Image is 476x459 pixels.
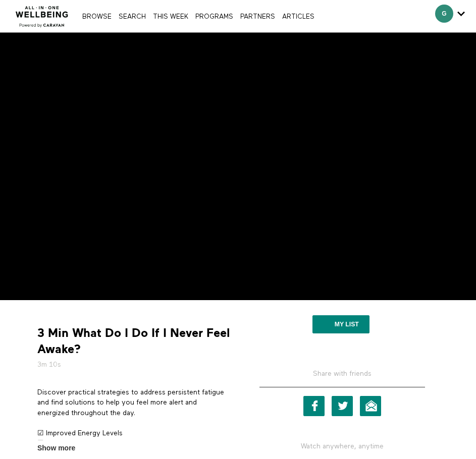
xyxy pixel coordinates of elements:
[37,443,75,453] span: Show more
[116,14,148,20] a: Search
[193,14,236,20] a: PROGRAMS
[312,315,369,333] button: My list
[37,387,231,418] p: Discover practical strategies to address persistent fatigue and find solutions to help you feel m...
[360,396,381,416] a: Email
[259,369,425,387] h5: Share with friends
[238,14,278,20] a: PARTNERS
[332,396,353,416] a: Twitter
[280,14,317,20] a: ARTICLES
[150,14,191,20] a: THIS WEEK
[303,396,325,416] a: Facebook
[80,14,114,20] a: Browse
[37,428,231,459] p: ☑ Improved Energy Levels ☑ Fatigue & Sleepiness Comparison ☑ Persistent Fatigue Awareness
[80,11,316,21] nav: Primary
[37,325,231,357] strong: 3 Min What Do I Do If I Never Feel Awake?
[37,360,231,370] h5: 3m 10s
